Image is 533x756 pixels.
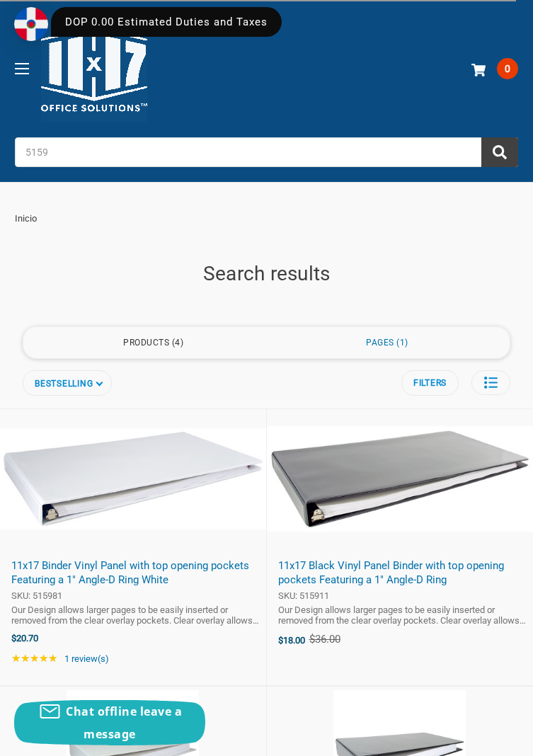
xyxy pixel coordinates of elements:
[497,58,518,79] span: 0
[278,635,305,646] span: $18.00
[394,338,408,348] span: 1
[11,590,263,601] span: SKU: 515981
[15,137,518,167] input: Search by keyword, brand or SKU
[66,704,182,742] span: Chat offline leave a message
[278,605,530,626] span: Our Design allows larger pages to be easily inserted or removed from the clear overlay pockets. C...
[23,370,112,396] a: Sort options
[15,68,29,69] span: Toggle menu
[278,559,530,588] span: 11x17 Black Vinyl Panel Binder with top opening pockets Featuring a 1" Angle-D Ring
[14,7,48,41] img: duty and tax information for Dominican Republic
[35,379,93,389] span: Bestselling
[169,338,183,348] span: 4
[11,605,263,626] span: Our Design allows larger pages to be easily inserted or removed from the clear overlay pockets. C...
[11,559,263,588] span: 11x17 Binder Vinyl Panel with top opening pockets Featuring a 1" Angle-D Ring White
[401,370,459,396] a: Filters
[41,16,147,122] img: 11x17.com
[468,50,518,87] a: 0
[309,633,340,646] span: $36.00
[33,332,274,353] a: View Products Tab
[51,7,282,37] div: DOP 0.00 Estimated Duties and Taxes
[15,213,37,224] span: Inicio
[2,49,41,88] a: Toggle menu
[64,653,109,664] span: 1 review(s)
[15,259,518,289] h1: Search results
[278,590,530,601] span: SKU: 515911
[14,700,205,745] button: Chat offline leave a message
[275,332,499,353] a: View Pages Tab
[11,653,57,664] span: ★★★★★
[11,633,38,643] span: $20.70
[471,370,510,395] a: View list mode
